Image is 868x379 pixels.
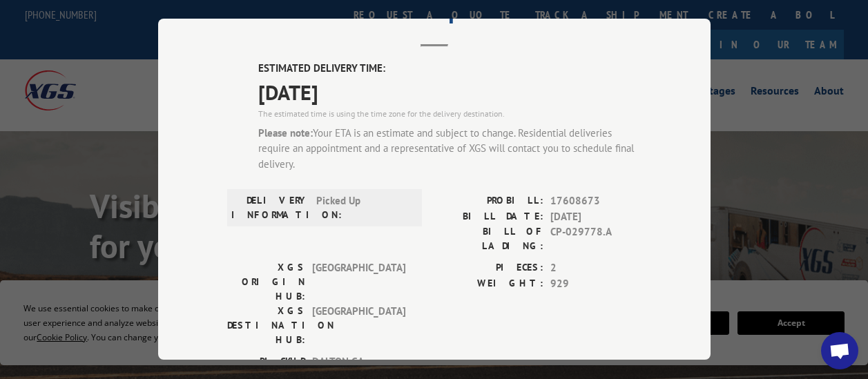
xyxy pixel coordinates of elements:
label: DELIVERY INFORMATION: [231,194,309,223]
label: WEIGHT: [434,276,543,292]
span: CP-029778.A [550,225,642,254]
label: BILL DATE: [434,209,543,225]
span: [GEOGRAPHIC_DATA] [312,304,405,348]
strong: Please note: [258,126,313,139]
div: The estimated time is using the time zone for the delivery destination. [258,108,642,120]
div: Your ETA is an estimate and subject to change. Residential deliveries require an appointment and ... [258,126,642,173]
label: XGS DESTINATION HUB: [227,304,305,348]
span: [DATE] [258,77,642,108]
label: BILL OF LADING: [434,225,543,254]
span: [GEOGRAPHIC_DATA] [312,261,405,304]
span: 2 [550,261,642,277]
label: XGS ORIGIN HUB: [227,261,305,304]
label: ESTIMATED DELIVERY TIME: [258,61,642,77]
label: PIECES: [434,261,543,277]
span: 17608673 [550,194,642,210]
label: PROBILL: [434,194,543,210]
span: 929 [550,276,642,292]
span: [DATE] [550,209,642,225]
span: Picked Up [316,194,409,223]
div: Open chat [821,332,858,369]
